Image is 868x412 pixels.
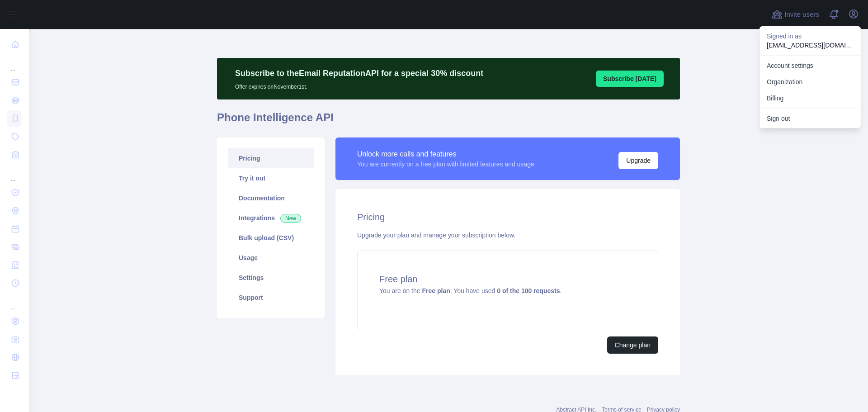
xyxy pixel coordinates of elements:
[784,9,819,20] span: Invite users
[7,54,22,72] div: ...
[228,268,314,288] a: Settings
[280,214,301,223] span: New
[7,293,22,311] div: ...
[759,74,861,90] a: Organization
[770,7,821,22] button: Invite users
[217,110,680,132] h1: Phone Intelligence API
[228,148,314,168] a: Pricing
[357,211,658,223] h2: Pricing
[357,231,658,240] div: Upgrade your plan and manage your subscription below.
[228,228,314,248] a: Bulk upload (CSV)
[379,273,636,285] h4: Free plan
[235,67,483,80] p: Subscribe to the Email Reputation API for a special 30 % discount
[379,287,561,294] span: You are on the . You have used .
[497,287,560,294] strong: 0 of the 100 requests
[228,188,314,208] a: Documentation
[228,208,314,228] a: Integrations New
[228,248,314,268] a: Usage
[228,288,314,308] a: Support
[607,336,658,354] button: Change plan
[422,287,450,294] strong: Free plan
[596,71,664,87] button: Subscribe [DATE]
[228,168,314,188] a: Try it out
[618,152,658,169] button: Upgrade
[357,149,534,160] div: Unlock more calls and features
[7,165,22,183] div: ...
[759,110,861,127] button: Sign out
[759,90,861,106] button: Billing
[235,80,483,90] p: Offer expires on November 1st.
[767,41,854,50] p: [EMAIL_ADDRESS][DOMAIN_NAME]
[357,160,534,169] div: You are currently on a free plan with limited features and usage
[759,57,861,74] a: Account settings
[767,32,854,41] p: Signed in as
